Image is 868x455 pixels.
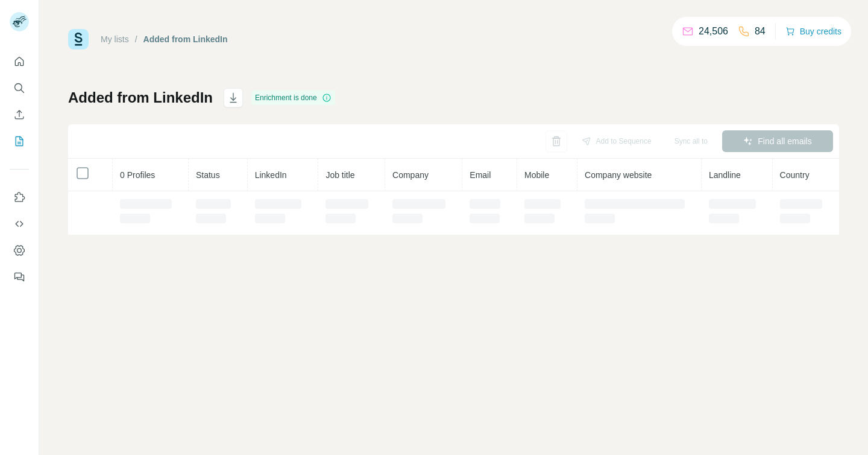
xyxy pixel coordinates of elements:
div: Enrichment is done [251,91,335,105]
span: Mobile [524,170,549,180]
p: 84 [755,24,766,39]
button: Buy credits [785,23,841,40]
div: Added from LinkedIn [143,33,228,45]
span: LinkedIn [255,170,287,180]
span: Email [470,170,491,180]
p: 24,506 [699,24,728,39]
button: Use Surfe API [10,213,29,235]
li: / [135,33,137,45]
a: My lists [101,34,129,44]
button: Dashboard [10,240,29,261]
span: Company [392,170,429,180]
span: Country [780,170,810,180]
span: 0 Profiles [120,170,155,180]
h1: Added from LinkedIn [68,88,213,107]
span: Company website [585,170,652,180]
span: Landline [709,170,741,180]
button: My lists [10,130,29,152]
span: Status [196,170,220,180]
img: Surfe Logo [68,29,89,49]
button: Enrich CSV [10,104,29,126]
span: Job title [325,170,354,180]
button: Feedback [10,266,29,288]
button: Use Surfe on LinkedIn [10,186,29,208]
button: Search [10,77,29,99]
button: Quick start [10,51,29,72]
